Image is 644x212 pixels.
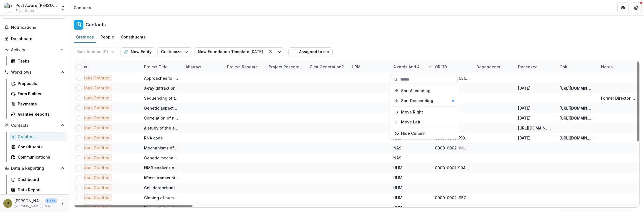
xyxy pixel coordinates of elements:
button: Notifications [2,23,67,32]
div: NMR analysis of alamethicin conformation in [GEOGRAPHIC_DATA] [144,165,179,171]
div: [DATE] [518,115,530,121]
button: New Entity [120,47,155,56]
a: Communications [9,152,67,162]
button: Sort Descending [391,96,458,105]
div: Abstract [182,64,205,70]
div: Obit [556,64,571,70]
span: Previous Grantee [76,126,109,130]
span: Previous Grantee [76,86,109,91]
span: Sort Ascending [401,89,430,93]
div: HHMI [393,195,404,201]
div: Post Award [PERSON_NAME] Childs Memorial Fund [16,2,57,8]
div: Abstract [182,61,224,73]
div: Approaches to isolating a gene encoding a mammalian [MEDICAL_DATA] receptor [144,75,179,81]
div: Form Builder [18,91,62,97]
div: [URL][DOMAIN_NAME] [518,125,553,131]
p: [PERSON_NAME][EMAIL_ADDRESS][PERSON_NAME][DOMAIN_NAME] [14,204,57,209]
div: Deceased [515,61,556,73]
button: Sort Ascending [391,86,458,95]
div: [DATE] [518,85,530,91]
span: Previous Grantee [76,146,109,150]
div: Project Research Area: Secondary Choice [265,61,307,73]
span: Previous Grantee [76,166,109,170]
div: 0000-0001-9049-729X [435,165,470,171]
button: Hide Column [391,129,458,138]
div: Project Research Area: Primary Choice [224,61,265,73]
div: Project Research Area: Secondary Choice [265,64,307,70]
div: HHMI [393,205,404,211]
div: [DATE] [518,135,530,141]
div: RNA code [144,135,163,141]
span: Notifications [11,25,65,30]
div: Project Title [141,64,171,70]
div: Dashboard [18,177,62,182]
button: Open entity switcher [59,2,67,13]
div: Grantee Reports [18,111,62,117]
span: Previous Grantee [76,195,109,200]
button: Move Right [391,108,458,117]
div: Awards and Accolades [390,61,432,73]
div: Constituents [18,144,62,150]
div: Notes [598,61,639,73]
div: URM [348,61,390,73]
h2: Contacts [86,22,106,27]
button: Customize [157,47,192,56]
div: X-ray diffraction [144,85,176,91]
div: Tasks [18,58,62,64]
button: Get Help [631,2,642,13]
span: Foundation [16,8,34,13]
div: kPost-transcriptional controls of animal viruses [144,175,179,181]
div: ORCID [432,64,450,70]
span: Previous Grantee [76,185,109,190]
button: Assigned to me [288,47,333,56]
span: Workflows [11,70,58,75]
div: 0000-0002-0445-067X [435,145,470,151]
div: Jamie [7,201,9,205]
a: Grantee Reports [9,110,67,119]
span: Previous Grantee [76,106,109,110]
p: User [45,198,57,203]
div: [DATE] [518,105,530,111]
a: Form Builder [9,89,67,98]
div: First Generation? [307,64,347,70]
span: Previous Grantee [76,96,109,100]
span: Previous Grantee [76,116,109,120]
svg: sorted descending [427,65,432,69]
div: ORCID [432,61,473,73]
button: More [59,200,66,207]
a: Constituents [119,32,148,43]
div: [URL][DOMAIN_NAME] [560,135,594,141]
div: Cloning of human low density lipoprotein gene(s) [144,195,179,201]
span: Contacts [11,123,58,128]
div: Genetic aspects of growth [144,105,179,111]
div: Grantees [74,33,96,41]
button: New Foundation Template [DATE] [194,47,266,56]
div: Obit [556,61,598,73]
div: 0000-0002-9572-2887 [435,195,470,201]
div: Deceased [515,64,541,70]
button: Open Activity [2,45,67,54]
div: URM [348,64,364,70]
div: Contacts [74,5,91,11]
button: Partners [617,2,628,13]
div: Proposals [18,81,62,86]
div: Dependents [473,64,504,70]
button: Clear filter [266,47,275,56]
div: NAS [393,145,401,151]
div: Notes [598,64,616,70]
a: Tasks [9,56,67,66]
a: Constituents [9,142,67,151]
div: Correlation of nucleic acid to protein structure [144,115,179,121]
a: Payments [9,99,67,108]
a: Dashboard [2,34,67,43]
div: First Generation? [307,61,348,73]
p: [PERSON_NAME] [14,198,43,204]
span: Previous Grantee [76,136,109,140]
div: A study of the effects of mutation on enzyme controlled mechanisms in the bacterium [MEDICAL_DATA] [144,125,179,131]
div: Project Research Area: Primary Choice [224,64,265,70]
span: Previous Grantee [76,156,109,160]
span: Data & Reporting [11,166,58,171]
